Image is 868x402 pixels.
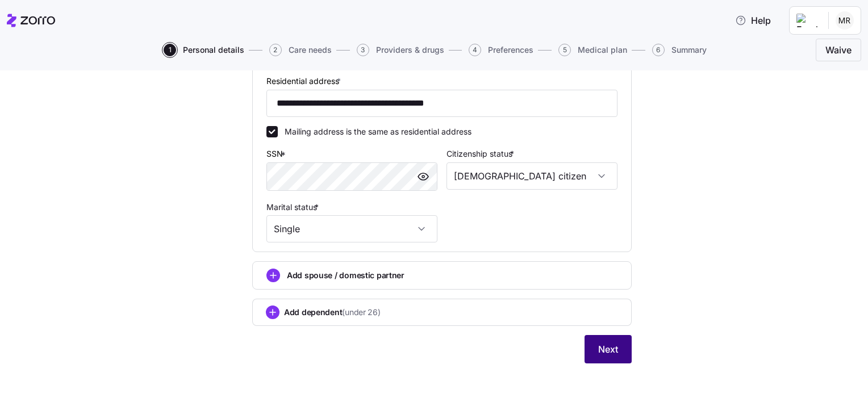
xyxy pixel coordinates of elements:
[726,9,780,32] button: Help
[469,44,533,56] button: 4Preferences
[652,44,665,56] span: 6
[446,162,617,190] input: Select citizenship status
[469,44,481,56] span: 4
[735,14,771,27] span: Help
[342,307,380,318] span: (under 26)
[266,305,279,319] svg: add icon
[357,44,369,56] span: 3
[266,269,280,282] svg: add icon
[287,270,404,281] span: Add spouse / domestic partner
[269,44,282,56] span: 2
[585,335,632,363] button: Next
[836,11,854,30] img: 537a75fdce45bd18e00151d763b69dc4
[598,342,618,356] span: Next
[558,44,627,56] button: 5Medical plan
[266,75,343,87] label: Residential address
[796,14,819,27] img: Employer logo
[376,46,444,54] span: Providers & drugs
[164,44,244,56] button: 1Personal details
[825,43,852,57] span: Waive
[269,44,332,56] button: 2Care needs
[446,148,516,160] label: Citizenship status
[488,46,533,54] span: Preferences
[266,201,321,213] label: Marital status
[671,46,707,54] span: Summary
[816,39,861,61] button: Waive
[161,44,244,56] a: 1Personal details
[558,44,571,56] span: 5
[652,44,707,56] button: 6Summary
[357,44,444,56] button: 3Providers & drugs
[266,148,288,160] label: SSN
[164,44,176,56] span: 1
[578,46,627,54] span: Medical plan
[284,307,381,318] span: Add dependent
[278,126,471,137] label: Mailing address is the same as residential address
[183,46,244,54] span: Personal details
[289,46,332,54] span: Care needs
[266,215,437,242] input: Select marital status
